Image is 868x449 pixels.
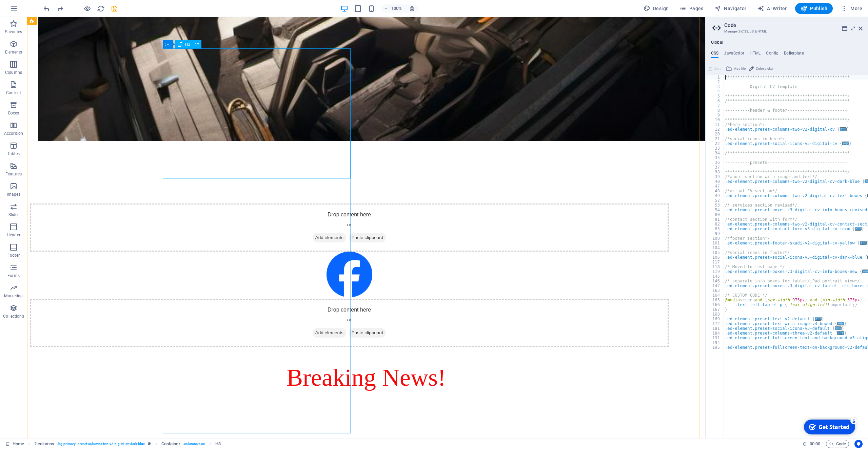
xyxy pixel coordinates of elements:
div: 167 [706,307,724,312]
div: 53 [706,203,724,208]
div: 33 [706,146,724,151]
div: 49 [706,193,724,198]
div: 104 [706,245,724,250]
span: Paste clipboard [322,216,359,226]
p: Images [7,192,21,197]
h2: Code [724,22,863,28]
div: 184 [706,331,724,336]
span: Publish [801,5,827,12]
div: 22 [706,141,724,146]
div: 118 [706,264,724,269]
p: Columns [5,70,22,75]
p: Favorites [5,29,22,35]
div: Drop content here [3,282,642,330]
a: Click to cancel selection. Double-click to open Pages [5,440,24,448]
div: 48 [706,189,724,193]
div: 105 [706,250,724,255]
div: 101 [706,241,724,245]
button: Usercentrics [854,440,863,448]
span: Add file [734,65,746,73]
div: 168 [706,312,724,317]
div: 117 [706,260,724,264]
div: 181 [706,326,724,331]
p: Forms [7,273,20,278]
span: Pages [679,5,703,12]
span: More [841,5,862,12]
p: Content [6,90,21,95]
h4: CSS [711,51,718,58]
div: 35 [706,155,724,160]
h6: Session time [803,440,821,448]
nav: breadcrumb [34,440,221,448]
button: 100% [381,4,405,13]
p: Collections [3,314,24,319]
div: 4 [706,89,724,94]
div: 5 [50,1,57,7]
span: Click to select. Double-click to edit [34,440,55,448]
button: AI Writer [755,3,790,14]
i: Redo: Move elements (Ctrl+Y, ⌘+Y) [56,5,64,13]
span: Click to select. Double-click to edit [215,440,221,448]
button: save [110,4,118,13]
h4: Config [766,51,778,58]
div: 194 [706,340,724,345]
button: Design [641,3,672,14]
p: Boxes [8,110,19,116]
div: 6 [706,99,724,103]
span: : [814,441,815,446]
button: Navigator [712,3,749,14]
span: ... [860,241,867,245]
div: 169 [706,317,724,321]
h3: Manage (S)CSS, JS & HTML [724,28,849,35]
p: Header [7,232,20,238]
div: 34 [706,151,724,155]
div: 81 [706,217,724,222]
span: ... [840,127,847,131]
div: Get Started 5 items remaining, 0% complete [4,3,55,18]
div: 40 [706,179,724,184]
div: 38 [706,170,724,174]
span: ... [837,322,844,325]
div: 191 [706,336,724,340]
div: 82 [706,222,724,227]
div: 7 [706,103,724,108]
p: Elements [5,49,22,55]
div: 99 [706,231,724,236]
div: 147 [706,283,724,288]
p: Features [5,171,22,177]
button: Add file [725,65,747,73]
div: 2 [706,80,724,84]
h4: JavaScript [724,51,744,58]
i: Reload page [97,5,105,13]
button: Color picker [748,65,774,73]
button: Publish [795,3,833,14]
span: H3 [185,42,190,46]
p: Marketing [4,293,23,299]
h6: 100% [391,4,402,13]
button: Pages [677,3,706,14]
span: ... [855,227,862,231]
span: . bg-primary .preset-columns-two-v2-digital-cv-dark-blue [57,440,145,448]
span: 00 00 [810,440,820,448]
span: Add elements [285,311,319,321]
span: Navigator [714,5,747,12]
div: 21 [706,136,724,141]
div: Get Started [18,6,49,14]
button: Code [826,440,849,448]
div: 106 [706,255,724,260]
span: ... [842,142,849,145]
button: Click here to leave preview mode and continue editing [83,4,91,13]
div: 11 [706,122,724,127]
span: Click to select. Double-click to edit [161,440,180,448]
i: On resize automatically adjust zoom level to fit chosen device. [409,5,415,12]
div: 165 [706,298,724,302]
div: Design (Ctrl+Alt+Y) [641,3,672,14]
div: 8 [706,108,724,113]
div: 36 [706,160,724,165]
div: 1 [706,75,724,80]
span: Code [829,440,846,448]
button: undo [42,4,51,13]
p: Tables [7,151,20,156]
span: Color picker [756,65,773,73]
div: 100 [706,236,724,241]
